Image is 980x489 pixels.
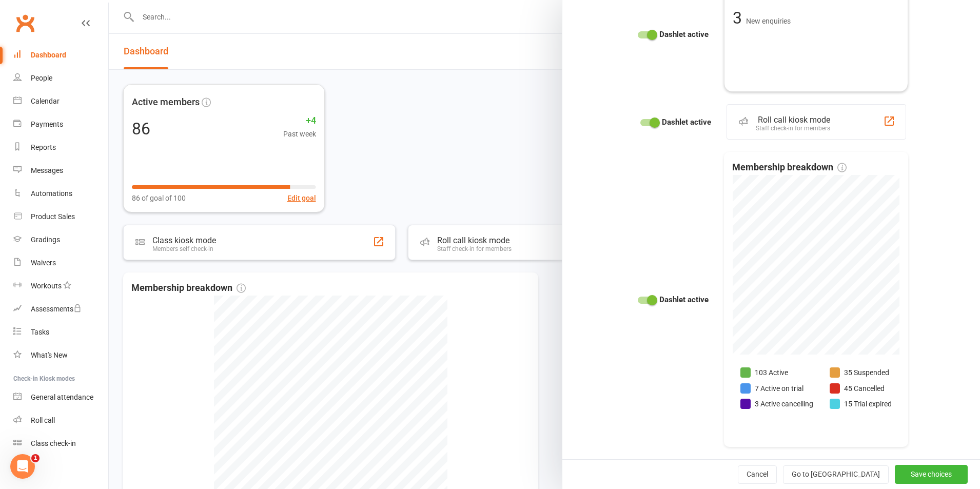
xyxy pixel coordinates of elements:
a: Gradings [13,228,108,251]
a: Automations [13,182,108,205]
button: Cancel [738,465,777,484]
a: Class kiosk mode [13,432,108,455]
li: 35 Suspended [830,367,892,378]
a: Workouts [13,275,108,298]
li: 103 Active [740,367,813,378]
div: Tasks [31,328,49,336]
a: Clubworx [12,10,38,36]
div: Dashboard [31,51,66,59]
a: Payments [13,113,108,136]
a: General attendance kiosk mode [13,386,108,409]
div: What's New [31,351,68,359]
div: Reports [31,143,56,151]
span: 1 [31,454,40,462]
strong: Dashlet active [659,294,709,306]
li: 7 Active on trial [740,383,813,394]
a: Waivers [13,251,108,275]
a: Tasks [13,321,108,344]
a: Reports [13,136,108,159]
a: What's New [13,344,108,367]
a: Assessments [13,298,108,321]
iframe: Intercom live chat [10,454,35,479]
li: 45 Cancelled [830,383,892,394]
div: Payments [31,120,63,128]
span: Membership breakdown [732,160,847,175]
a: Dashboard [13,44,108,67]
div: Gradings [31,236,60,244]
a: People [13,67,108,90]
div: Automations [31,189,72,198]
div: Assessments [31,305,82,313]
div: Roll call kiosk mode [756,115,830,125]
span: 3 [733,8,746,28]
a: Product Sales [13,205,108,228]
a: Calendar [13,90,108,113]
div: Waivers [31,259,56,267]
strong: Dashlet active [659,28,709,41]
div: Class check-in [31,439,76,447]
a: Messages [13,159,108,182]
div: People [31,74,52,82]
div: Messages [31,166,63,174]
strong: Dashlet active [662,116,711,128]
button: Go to [GEOGRAPHIC_DATA] [783,465,889,484]
li: 15 Trial expired [830,398,892,409]
div: Product Sales [31,212,75,221]
a: Roll call [13,409,108,432]
div: Roll call [31,416,55,424]
div: General attendance [31,393,93,401]
div: Staff check-in for members [756,125,830,132]
div: Workouts [31,282,62,290]
span: New enquiries [746,17,791,25]
li: 3 Active cancelling [740,398,813,409]
div: Calendar [31,97,60,105]
button: Save choices [895,465,968,483]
